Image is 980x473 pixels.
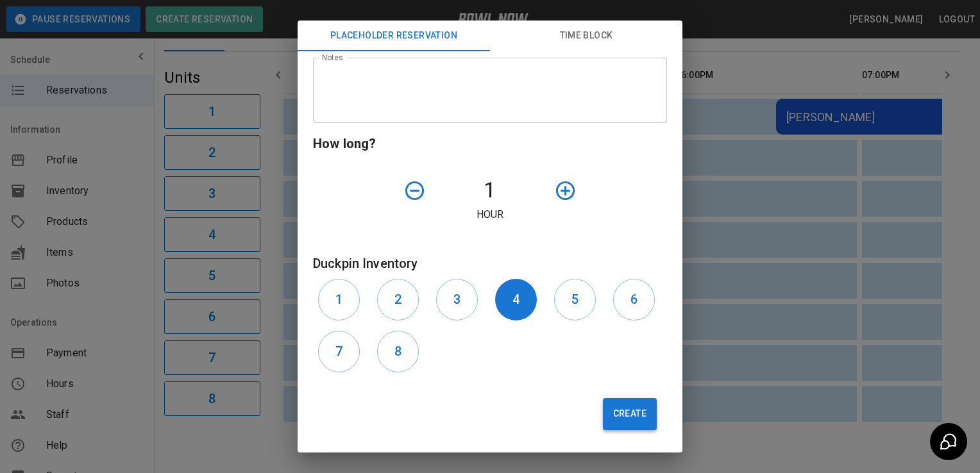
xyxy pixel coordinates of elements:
[495,279,537,320] button: 4
[318,331,360,372] button: 7
[377,331,419,372] button: 8
[431,177,549,204] h4: 1
[313,253,667,274] h6: Duckpin Inventory
[490,21,682,51] button: Time Block
[298,21,490,51] button: Placeholder Reservation
[571,289,579,310] h6: 5
[318,279,360,320] button: 1
[377,279,419,320] button: 2
[436,279,478,320] button: 3
[613,279,655,320] button: 6
[313,133,667,154] h6: How long?
[453,289,460,310] h6: 3
[313,207,667,222] p: Hour
[394,341,401,361] h6: 8
[394,289,401,310] h6: 2
[554,279,596,320] button: 5
[335,289,342,310] h6: 1
[512,289,520,310] h6: 4
[630,289,638,310] h6: 6
[603,398,657,430] button: Create
[335,341,342,361] h6: 7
